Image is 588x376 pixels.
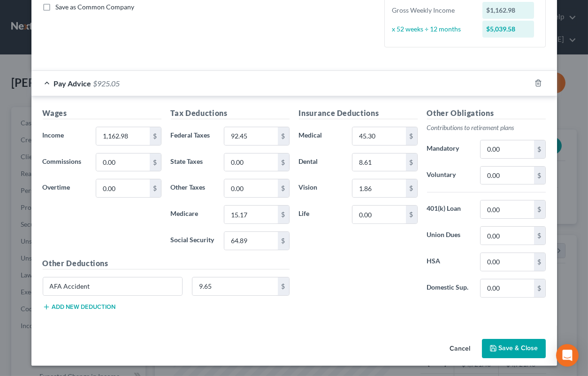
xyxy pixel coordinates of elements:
div: x 52 weeks ÷ 12 months [388,24,478,34]
div: Open Intercom Messenger [556,344,579,367]
div: $ [534,253,545,271]
div: $ [150,153,161,171]
div: $ [278,206,289,223]
input: 0.00 [481,167,534,184]
input: 0.00 [224,153,277,171]
div: $ [150,179,161,197]
label: Social Security [166,231,220,250]
span: $925.05 [93,79,120,88]
div: $ [278,232,289,250]
button: Save & Close [482,339,546,359]
button: Cancel [443,340,478,359]
input: 0.00 [481,140,534,158]
h5: Tax Deductions [171,107,290,119]
input: 0.00 [481,253,534,271]
label: Vision [294,179,348,198]
label: State Taxes [166,153,220,172]
p: Contributions to retirement plans [427,123,546,132]
span: Pay Advice [54,79,92,88]
div: $1,162.98 [482,2,534,19]
label: Medicare [166,205,220,224]
label: 401(k) Loan [422,200,476,219]
div: $ [150,127,161,145]
div: $ [534,140,545,158]
div: $ [406,179,417,197]
input: 0.00 [481,279,534,297]
button: Add new deduction [43,303,116,311]
label: Overtime [38,179,92,198]
input: 0.00 [481,200,534,218]
span: Save as Common Company [56,3,135,11]
div: Gross Weekly Income [388,6,478,15]
div: $ [534,279,545,297]
label: Dental [294,153,348,172]
input: 0.00 [352,179,405,197]
div: $ [278,127,289,145]
div: $ [406,206,417,223]
label: Mandatory [422,140,476,159]
div: $ [406,127,417,145]
div: $ [534,167,545,184]
label: Domestic Sup. [422,279,476,298]
label: Union Dues [422,226,476,245]
span: Income [43,131,64,139]
div: $ [406,153,417,171]
input: 0.00 [192,277,278,295]
label: HSA [422,253,476,271]
input: 0.00 [352,153,405,171]
label: Voluntary [422,166,476,185]
h5: Other Obligations [427,107,546,119]
div: $ [278,277,289,295]
input: 0.00 [352,206,405,223]
h5: Other Deductions [43,258,290,269]
label: Other Taxes [166,179,220,198]
label: Life [294,205,348,224]
input: 0.00 [96,127,149,145]
div: $ [278,179,289,197]
h5: Wages [43,107,161,119]
input: 0.00 [224,179,277,197]
input: 0.00 [352,127,405,145]
h5: Insurance Deductions [299,107,418,119]
div: $ [534,227,545,245]
div: $5,039.58 [482,21,534,38]
label: Federal Taxes [166,127,220,146]
label: Commissions [38,153,92,172]
div: $ [534,200,545,218]
input: 0.00 [224,232,277,250]
input: 0.00 [96,153,149,171]
input: Specify... [43,277,183,295]
input: 0.00 [96,179,149,197]
input: 0.00 [224,127,277,145]
input: 0.00 [224,206,277,223]
label: Medical [294,127,348,146]
input: 0.00 [481,227,534,245]
div: $ [278,153,289,171]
